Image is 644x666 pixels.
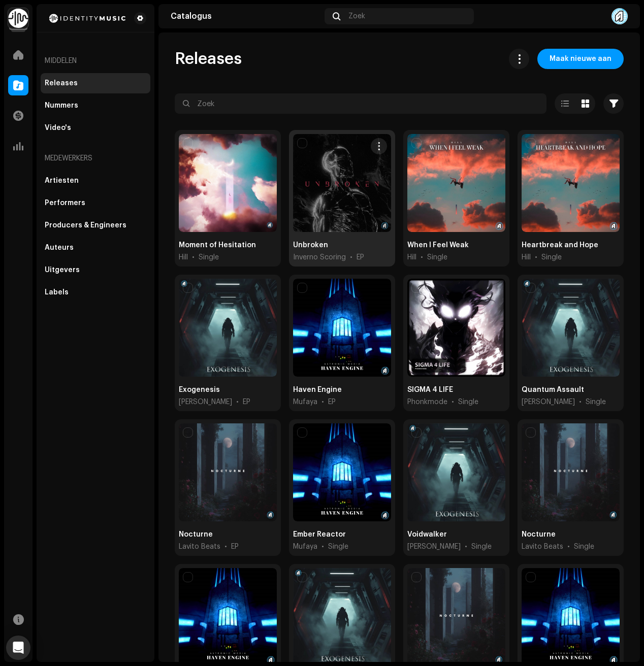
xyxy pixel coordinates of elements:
span: • [465,542,467,552]
img: 0f74c21f-6d1c-4dbc-9196-dbddad53419e [8,8,28,28]
div: Open Intercom Messenger [6,636,30,660]
div: EP [328,397,336,407]
re-a-nav-header: Medewerkers [41,146,150,171]
div: SIGMA 4 LIFE [407,385,453,395]
span: Maak nieuwe aan [550,49,611,69]
span: • [224,542,227,552]
span: Mufaya [293,397,317,407]
div: Video's [45,124,71,132]
div: Artiesten [45,177,79,185]
span: • [236,397,239,407]
span: Ioannis Gkoutevas [522,397,575,407]
span: Phonkmode [407,397,447,407]
span: Zoek [348,12,365,20]
div: Single [586,397,606,407]
span: Lavito Beats [522,542,563,552]
span: Mufaya [293,542,317,552]
re-m-nav-item: Nummers [41,95,150,116]
div: Ember Reactor [293,529,346,540]
span: Releases [175,49,242,69]
re-m-nav-item: Uitgevers [41,260,150,280]
span: • [452,397,454,407]
span: • [321,397,324,407]
div: Releases [45,79,78,87]
div: Quantum Assault [522,385,584,395]
span: • [321,542,324,552]
span: Inverno Scoring [293,252,346,262]
div: EP [357,252,364,262]
div: Voidwalker [407,529,447,540]
div: Single [574,542,594,552]
div: Moment of Hesitation [179,240,256,250]
div: EP [243,397,250,407]
div: Unbroken [293,240,328,250]
div: Catalogus [171,12,320,20]
div: Single [199,252,219,262]
re-m-nav-item: Labels [41,282,150,303]
div: Nocturne [179,529,213,540]
div: Producers & Engineers [45,221,126,229]
re-m-nav-item: Auteurs [41,238,150,258]
div: Heartbreak and Hope [522,240,598,250]
div: Nummers [45,102,78,110]
button: Maak nieuwe aan [537,49,624,69]
re-m-nav-item: Releases [41,73,150,93]
div: Performers [45,199,85,207]
span: Hill [407,252,416,262]
div: Single [427,252,447,262]
span: • [567,542,570,552]
div: Labels [45,288,69,296]
span: Hill [522,252,531,262]
span: Ioannis Gkoutevas [407,542,461,552]
span: • [535,252,537,262]
div: Single [541,252,562,262]
div: Nocturne [522,529,556,540]
div: Single [328,542,348,552]
input: Zoek [175,93,546,114]
re-m-nav-item: Producers & Engineers [41,215,150,236]
div: EP [231,542,239,552]
div: Single [458,397,478,407]
span: Ioannis Gkoutevas [179,397,232,407]
span: Lavito Beats [179,542,220,552]
re-m-nav-item: Artiesten [41,171,150,191]
re-m-nav-item: Performers [41,193,150,213]
re-m-nav-item: Video's [41,118,150,138]
re-a-nav-header: Middelen [41,49,150,73]
div: Haven Engine [293,385,342,395]
img: a206d77f-8d20-4d86-ade5-73fc3a814c8d [611,8,628,24]
img: 2d8271db-5505-4223-b535-acbbe3973654 [45,12,130,24]
span: • [579,397,582,407]
div: Uitgevers [45,266,80,274]
div: Exogenesis [179,385,220,395]
div: Auteurs [45,244,74,252]
span: Hill [179,252,188,262]
span: • [350,252,352,262]
span: • [192,252,195,262]
div: When I Feel Weak [407,240,469,250]
span: • [421,252,423,262]
div: Single [471,542,492,552]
